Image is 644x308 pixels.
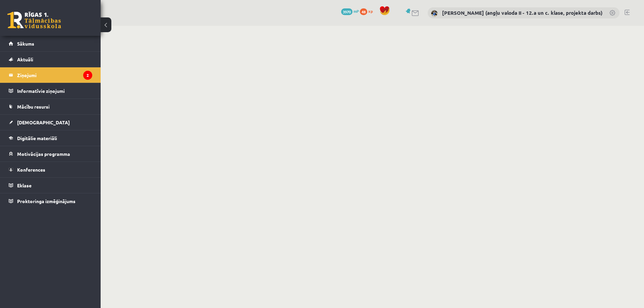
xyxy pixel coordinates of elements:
span: 3970 [341,8,353,15]
i: 2 [83,71,92,80]
span: Konferences [17,167,45,173]
a: Eklase [9,178,92,193]
legend: Informatīvie ziņojumi [17,83,92,99]
span: Mācību resursi [17,104,50,110]
a: Motivācijas programma [9,146,92,162]
img: Katrīne Laizāne (angļu valoda II - 12.a un c. klase, projekta darbs) [431,10,438,17]
a: Mācību resursi [9,99,92,114]
a: Digitālie materiāli [9,130,92,146]
a: Ziņojumi2 [9,67,92,83]
span: Eklase [17,182,32,188]
a: Konferences [9,162,92,177]
span: xp [368,8,373,14]
span: 48 [360,8,367,15]
span: Sākums [17,41,34,47]
a: Rīgas 1. Tālmācības vidusskola [7,12,61,28]
span: Proktoringa izmēģinājums [17,198,75,204]
span: mP [354,8,359,14]
legend: Ziņojumi [17,67,92,83]
a: Informatīvie ziņojumi [9,83,92,99]
span: Digitālie materiāli [17,135,57,141]
span: [DEMOGRAPHIC_DATA] [17,119,70,125]
a: Aktuāli [9,52,92,67]
a: [PERSON_NAME] (angļu valoda II - 12.a un c. klase, projekta darbs) [442,9,602,16]
a: 3970 mP [341,8,359,14]
span: Motivācijas programma [17,151,70,157]
a: [DEMOGRAPHIC_DATA] [9,115,92,130]
a: Sākums [9,36,92,51]
a: 48 xp [360,8,376,14]
span: Aktuāli [17,56,33,62]
a: Proktoringa izmēģinājums [9,193,92,209]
